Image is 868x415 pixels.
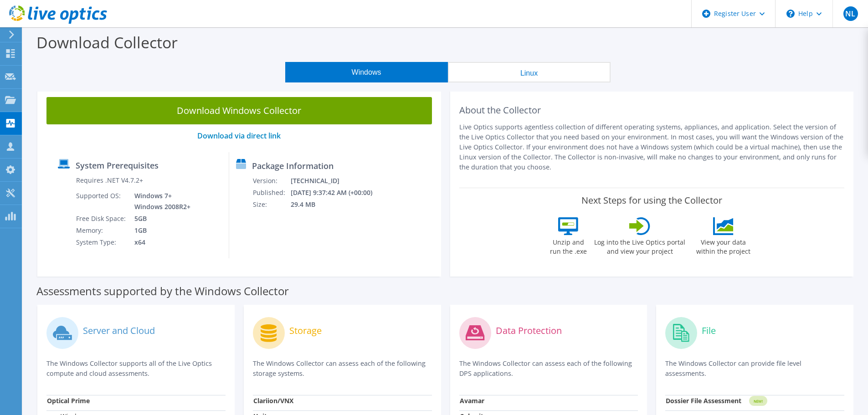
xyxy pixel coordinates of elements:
[76,236,128,248] td: System Type:
[459,359,638,379] p: The Windows Collector can assess each of the following DPS applications.
[460,396,484,405] strong: Avamar
[665,359,844,379] p: The Windows Collector can provide file level assessments.
[786,10,795,18] svg: \n
[83,326,155,335] label: Server and Cloud
[252,187,290,199] td: Published:
[459,122,845,172] p: Live Optics supports agentless collection of different operating systems, appliances, and applica...
[76,213,128,225] td: Free Disk Space:
[197,131,281,141] a: Download via direct link
[547,235,589,256] label: Unzip and run the .exe
[252,161,334,170] label: Package Information
[36,287,289,296] label: Assessments supported by the Windows Collector
[581,195,722,206] label: Next Steps for using the Collector
[690,235,756,256] label: View your data within the project
[702,326,716,335] label: File
[290,199,385,210] td: 29.4 MB
[290,187,385,199] td: [DATE] 9:37:42 AM (+00:00)
[47,396,90,405] strong: Optical Prime
[253,396,293,405] strong: Clariion/VNX
[36,32,178,53] label: Download Collector
[76,190,128,213] td: Supported OS:
[289,326,322,335] label: Storage
[252,199,290,210] td: Size:
[76,225,128,236] td: Memory:
[128,225,192,236] td: 1GB
[496,326,562,335] label: Data Protection
[76,176,143,185] label: Requires .NET V4.7.2+
[448,62,611,82] button: Linux
[290,175,385,187] td: [TECHNICAL_ID]
[252,175,290,187] td: Version:
[76,161,159,170] label: System Prerequisites
[459,105,845,116] h2: About the Collector
[46,97,432,124] a: Download Windows Collector
[253,359,432,379] p: The Windows Collector can assess each of the following storage systems.
[285,62,448,82] button: Windows
[128,213,192,225] td: 5GB
[46,359,226,379] p: The Windows Collector supports all of the Live Optics compute and cloud assessments.
[666,396,741,405] strong: Dossier File Assessment
[754,399,763,404] tspan: NEW!
[128,236,192,248] td: x64
[594,235,686,256] label: Log into the Live Optics portal and view your project
[128,190,192,213] td: Windows 7+ Windows 2008R2+
[843,6,858,21] span: NL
